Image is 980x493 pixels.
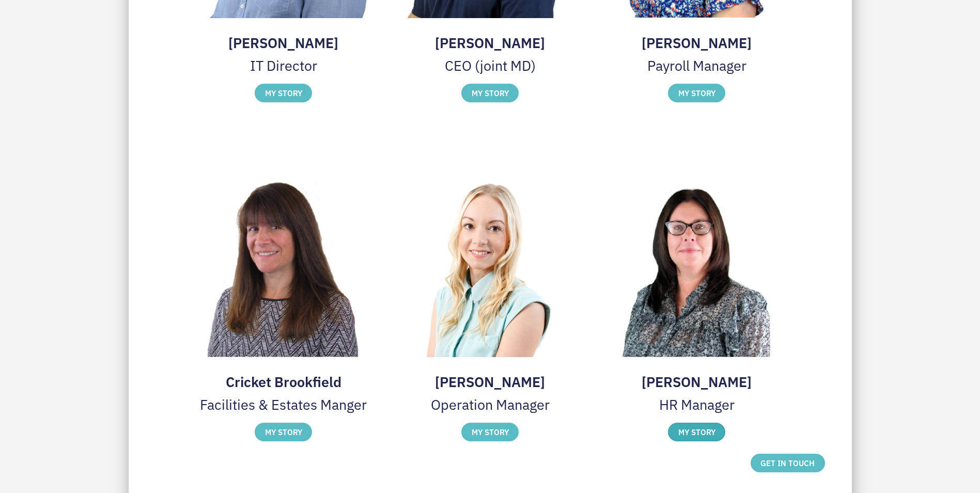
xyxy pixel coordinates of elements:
p: Facilities & Estates Manger [188,393,379,414]
img: Nic Draycott thumbnail [395,131,586,357]
h3: Cricket Brookfield [188,373,379,389]
label: MY STORY [668,423,725,441]
label: MY STORY [255,84,312,102]
a: GET IN TOUCH [751,454,825,472]
h3: [PERSON_NAME] [395,34,586,50]
label: MY STORY [255,423,312,441]
label: MY STORY [668,84,725,102]
p: Operation Manager [395,393,586,414]
h3: [PERSON_NAME] [601,373,792,389]
p: HR Manager [601,393,792,414]
label: MY STORY [461,84,519,102]
p: Payroll Manager [601,54,792,75]
img: Cricket Brookfield thumbnail [188,131,379,357]
p: CEO (joint MD) [395,54,586,75]
label: MY STORY [461,423,519,441]
h3: [PERSON_NAME] [601,34,792,50]
img: Jenni Welch thumbnail [601,131,792,357]
p: IT Director [188,54,379,75]
h3: [PERSON_NAME] [395,373,586,389]
h3: [PERSON_NAME] [188,34,379,50]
